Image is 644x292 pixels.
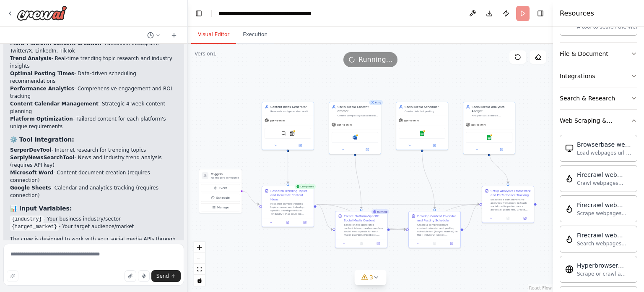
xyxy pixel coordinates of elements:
[10,155,74,160] strong: SerplyNewsSearchTool
[463,102,515,154] div: Social Media Analytics AnalystAnalyze social media performance metrics, engagement data, and audi...
[10,55,52,61] strong: Trend Analysis
[194,242,205,253] button: zoom in
[10,205,72,212] strong: 📊 Input Variables:
[236,26,274,44] button: Execution
[463,202,480,231] g: Edge from 3e1e8e87-70fb-4a68-93eb-4fec66b304c6 to 50e4c8bd-4b68-47bb-b8d1-82f2bbc1fd69
[354,270,387,285] button: 3
[356,147,379,152] button: Open in side panel
[138,270,150,282] button: Click to speak your automation idea
[353,152,364,208] g: Edge from a40dbd67-4caf-4a1f-b546-b026200ce221 to 4c5eee91-8397-4982-9dc9-52fe20115031
[194,242,205,286] div: React Flow controls
[565,235,574,243] img: Firecrawlsearchtool
[10,115,177,130] li: - Tailored content for each platform's unique requirements
[10,154,177,169] li: - News and industry trend analysis (requires API key)
[371,241,385,246] button: Open in side panel
[560,65,637,87] button: Integrations
[426,241,443,246] button: No output available
[560,8,594,18] h4: Resources
[194,275,205,286] button: toggle interactivity
[10,86,74,92] strong: Performance Analytics
[270,119,285,122] span: gpt-4o-mini
[219,186,227,190] span: Event
[408,211,461,248] div: Develop Content Calendar and Posting ScheduleCreate a comprehensive content calendar and posting ...
[262,186,314,227] div: CompletedResearch Trending Topics and Generate Content IdeasResearch current trending topics, new...
[194,264,205,275] button: fit view
[472,114,512,117] div: Analyze social media performance metrics, engagement data, and audience insights for {industry} c...
[565,144,574,153] img: Browserbaseloadtool
[290,131,295,136] img: SerplyNewsSearchTool
[10,235,177,266] p: The crew is designed to work with your social media APIs through custom integrations that can be ...
[10,85,177,100] li: - Comprehensive engagement and ROI tracking
[565,205,574,213] img: Firecrawlscrapewebsitetool
[396,102,448,150] div: Social Media SchedulerCreate detailed posting schedules and content calendars for {industry} soci...
[487,152,510,183] g: Edge from e3940532-bb8b-4573-8fd7-b50edc9272e8 to 50e4c8bd-4b68-47bb-b8d1-82f2bbc1fd69
[482,186,534,223] div: Setup Analytics Framework and Performance TrackingEstablish a comprehensive analytics framework t...
[487,135,492,140] img: Google sheets
[270,189,311,201] div: Research Trending Topics and Generate Content Ideas
[560,94,615,103] div: Search & Research
[262,102,314,150] div: Content Ideas GeneratorResearch and generate creative social media content ideas based on trendin...
[10,216,44,223] code: {industry}
[10,169,177,184] li: - Content document creation (requires connection)
[317,202,480,206] g: Edge from f169b5e0-e5d1-4e13-b7e5-edff88db8b17 to 50e4c8bd-4b68-47bb-b8d1-82f2bbc1fd69
[10,223,59,231] code: {target_market}
[499,216,517,221] button: No output available
[10,185,51,191] strong: Google Sheets
[281,131,286,136] img: SerperDevTool
[10,146,177,154] li: - Internet research for trending topics
[10,101,99,107] strong: Content Calendar Management
[405,105,445,109] div: Social Media Scheduler
[10,55,177,70] li: - Real-time trending topic research and industry insights
[286,152,290,183] g: Edge from 6a6662ff-3d35-4a47-9558-54c8a571d04a to f169b5e0-e5d1-4e13-b7e5-edff88db8b17
[405,110,445,113] div: Create detailed posting schedules and content calendars for {industry} social media content acros...
[10,215,177,223] li: - Your business industry/sector
[417,223,458,237] div: Create a comprehensive content calendar and posting schedule for {target_market} in the {industry...
[217,205,229,210] span: Manage
[199,169,242,213] div: TriggersNo triggers configuredEventScheduleManage
[529,286,552,290] a: React Flow attribution
[577,271,632,277] div: Scrape or crawl a website using Hyperbrowser and return the contents in properly formatted markdo...
[491,198,531,211] div: Establish a comprehensive analytics framework to track social media performance across all platfo...
[211,172,239,176] h3: Triggers
[10,71,74,76] strong: Optimal Posting Times
[535,8,546,19] button: Hide right sidebar
[472,105,512,113] div: Social Media Analytics Analyst
[565,265,574,274] img: Hyperbrowserloadtool
[577,261,632,270] div: Hyperbrowser web load tool
[270,110,311,113] div: Research and generate creative social media content ideas based on trending topics, industry insi...
[577,171,632,179] div: Firecrawl web crawl tool
[577,140,632,149] div: Browserbase web load tool
[490,147,514,152] button: Open in side panel
[17,5,67,21] img: Logo
[151,270,181,282] button: Send
[560,50,608,58] div: File & Document
[338,114,378,117] div: Create compelling social media content including posts, captions, hashtags, and visual content de...
[344,223,384,237] div: Based on the generated content ideas, create complete social media posts for each major platform ...
[344,214,384,222] div: Create Platform-Specific Social Media Content
[279,220,296,225] button: View output
[369,100,383,105] div: Busy
[10,39,177,55] li: - Facebook, Instagram, Twitter/X, LinkedIn, TikTok
[10,170,53,176] strong: Microsoft Word
[167,30,181,40] button: Start a new chat
[270,105,311,109] div: Content Ideas Generator
[420,152,437,208] g: Edge from cbd5e643-64e9-420b-aa7e-470addbf2319 to 3e1e8e87-70fb-4a68-93eb-4fec66b304c6
[577,240,632,247] div: Search webpages using Firecrawl and return the results
[560,116,631,125] div: Web Scraping & Browsing
[10,223,177,230] li: - Your target audience/market
[10,136,74,143] strong: ⚙️ Tool Integration:
[288,143,312,148] button: Open in side panel
[338,105,378,113] div: Social Media Content Creator
[371,209,390,214] div: Running
[560,43,637,65] button: File & Document
[560,87,637,109] button: Search & Research
[337,123,352,126] span: gpt-4o-mini
[577,231,632,239] div: Firecrawl web search tool
[125,270,136,282] button: Upload files
[518,216,532,221] button: Open in side panel
[369,273,373,281] span: 3
[10,184,177,199] li: - Calendar and analytics tracking (requires connection)
[423,143,447,148] button: Open in side panel
[577,210,632,217] div: Scrape webpages using Firecrawl and return the contents
[560,72,595,80] div: Integrations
